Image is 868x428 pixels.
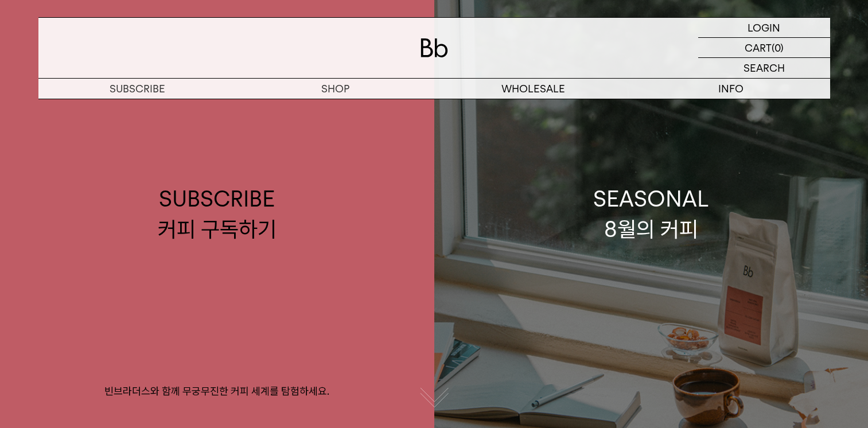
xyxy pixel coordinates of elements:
a: CART (0) [698,38,830,58]
p: CART [745,38,772,57]
p: WHOLESALE [434,79,632,99]
div: SEASONAL 8월의 커피 [593,184,709,244]
p: LOGIN [748,18,780,37]
p: INFO [632,79,830,99]
a: LOGIN [698,18,830,38]
img: 로고 [421,38,448,57]
a: SUBSCRIBE [38,79,236,99]
div: SUBSCRIBE 커피 구독하기 [158,184,277,244]
p: (0) [772,38,784,57]
a: SHOP [236,79,434,99]
p: SEARCH [744,58,785,78]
